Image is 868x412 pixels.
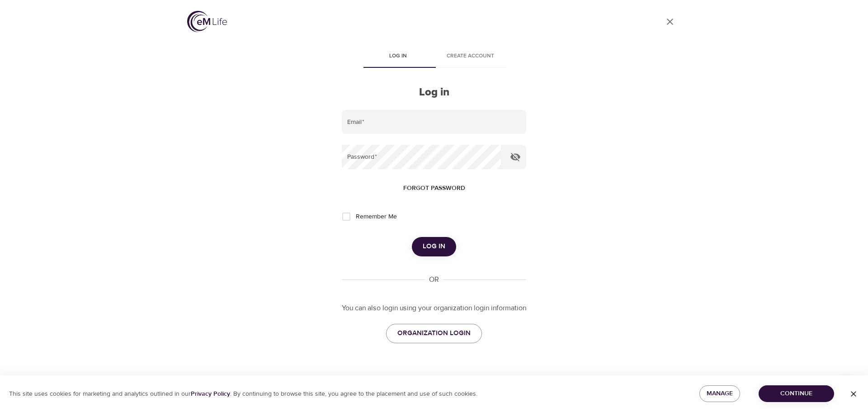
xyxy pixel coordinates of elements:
[699,385,740,402] button: Manage
[397,327,471,339] span: ORGANIZATION LOGIN
[187,11,227,32] img: logo
[766,388,827,399] span: Continue
[342,303,526,313] p: You can also login using your organization login information
[423,241,445,252] span: Log in
[759,385,834,402] button: Continue
[425,275,443,285] div: OR
[400,180,469,197] button: Forgot password
[356,212,397,222] span: Remember Me
[342,86,526,99] h2: Log in
[367,52,429,61] span: Log in
[659,11,681,33] a: close
[412,237,456,256] button: Log in
[439,52,501,61] span: Create account
[707,388,733,399] span: Manage
[403,183,465,194] span: Forgot password
[191,390,230,398] a: Privacy Policy
[342,46,526,68] div: disabled tabs example
[386,324,482,343] a: ORGANIZATION LOGIN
